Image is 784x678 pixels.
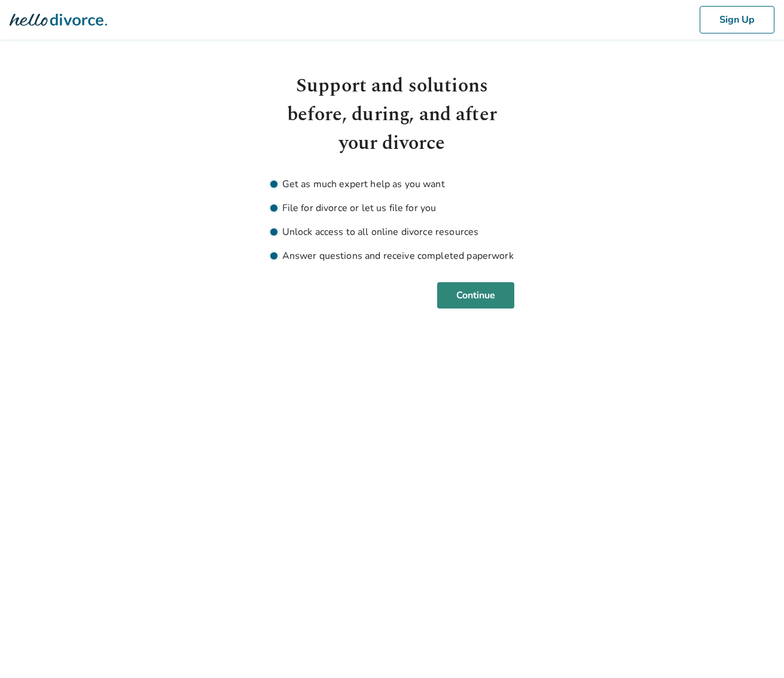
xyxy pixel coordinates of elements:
[270,201,514,215] li: File for divorce or let us file for you
[270,72,514,158] h1: Support and solutions before, during, and after your divorce
[270,177,514,191] li: Get as much expert help as you want
[437,282,514,309] button: Continue
[270,249,514,263] li: Answer questions and receive completed paperwork
[270,225,514,239] li: Unlock access to all online divorce resources
[700,6,774,33] button: Sign Up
